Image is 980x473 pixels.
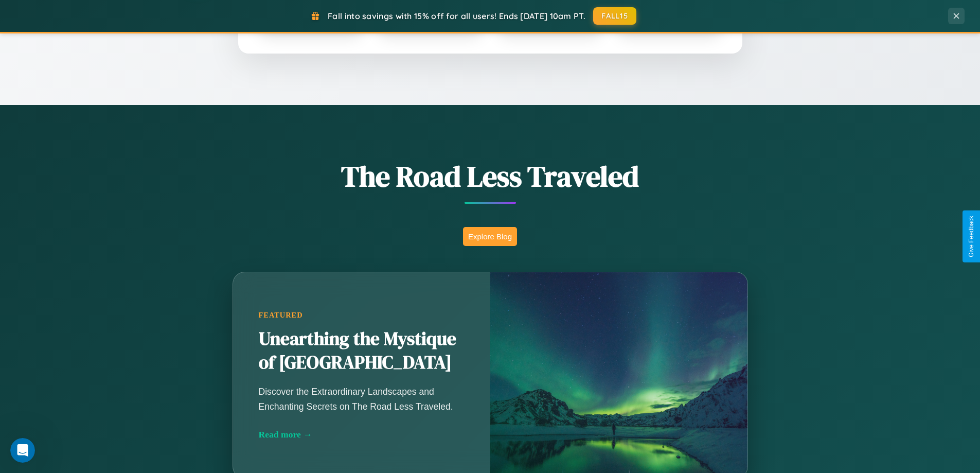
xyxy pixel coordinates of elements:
span: Fall into savings with 15% off for all users! Ends [DATE] 10am PT. [328,11,585,21]
div: Featured [259,311,465,320]
div: Read more → [259,429,465,440]
div: Give Feedback [968,216,975,257]
button: FALL15 [593,7,636,25]
iframe: Intercom live chat [10,438,35,463]
h1: The Road Less Traveled [182,156,799,196]
p: Discover the Extraordinary Landscapes and Enchanting Secrets on The Road Less Traveled. [259,384,465,413]
h2: Unearthing the Mystique of [GEOGRAPHIC_DATA] [259,327,465,375]
button: Explore Blog [463,227,517,246]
